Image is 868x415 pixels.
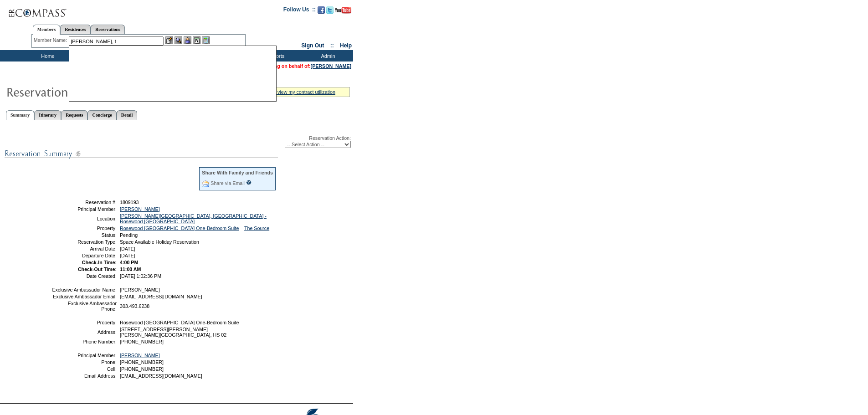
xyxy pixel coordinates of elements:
[51,366,117,372] td: Cell:
[202,170,273,175] div: Share With Family and Friends
[51,232,117,238] td: Status:
[51,320,117,325] td: Property:
[184,36,191,44] img: Impersonate
[120,225,239,231] a: Rosewood [GEOGRAPHIC_DATA] One-Bedroom Suite
[120,294,202,299] span: [EMAIL_ADDRESS][DOMAIN_NAME]
[120,327,226,338] span: [STREET_ADDRESS][PERSON_NAME] [PERSON_NAME][GEOGRAPHIC_DATA], HS 02
[330,42,334,49] span: ::
[202,36,210,44] img: b_calculator.gif
[61,110,87,120] a: Requests
[120,359,164,365] span: [PHONE_NUMBER]
[318,9,325,15] a: Become our fan on Facebook
[51,373,117,379] td: Email Address:
[6,82,188,101] img: Reservaton Summary
[120,339,164,344] span: [PHONE_NUMBER]
[51,253,117,258] td: Departure Date:
[247,63,351,69] span: You are acting on behalf of:
[120,273,161,279] span: [DATE] 1:02:36 PM
[120,246,135,251] span: [DATE]
[6,110,34,120] a: Summary
[175,36,182,44] img: View
[51,225,117,231] td: Property:
[326,9,334,15] a: Follow us on Twitter
[78,266,117,272] strong: Check-Out Time:
[117,110,138,120] a: Detail
[273,89,335,95] a: » view my contract utilization
[51,273,117,279] td: Date Created:
[51,339,117,344] td: Phone Number:
[318,6,325,14] img: Become our fan on Facebook
[283,5,316,16] td: Follow Us ::
[193,36,200,44] img: Reservations
[120,213,267,224] a: [PERSON_NAME][GEOGRAPHIC_DATA], [GEOGRAPHIC_DATA] - Rosewood [GEOGRAPHIC_DATA]
[21,50,73,61] td: Home
[120,232,138,238] span: Pending
[51,200,117,205] td: Reservation #:
[311,63,351,69] a: [PERSON_NAME]
[120,239,199,245] span: Space Available Holiday Reservation
[120,320,239,325] span: Rosewood [GEOGRAPHIC_DATA] One-Bedroom Suite
[91,25,125,34] a: Reservations
[335,9,351,15] a: Subscribe to our YouTube Channel
[246,180,252,185] input: What is this?
[51,246,117,251] td: Arrival Date:
[5,148,278,159] img: subTtlResSummary.gif
[120,266,141,272] span: 11:00 AM
[340,42,352,49] a: Help
[34,36,69,44] div: Member Name:
[165,36,173,44] img: b_edit.gif
[120,206,160,212] a: [PERSON_NAME]
[51,301,117,312] td: Exclusive Ambassador Phone:
[244,225,269,231] a: The Source
[120,373,202,379] span: [EMAIL_ADDRESS][DOMAIN_NAME]
[51,213,117,224] td: Location:
[120,200,139,205] span: 1809193
[120,287,160,292] span: [PERSON_NAME]
[120,353,160,358] a: [PERSON_NAME]
[120,366,164,372] span: [PHONE_NUMBER]
[335,7,351,14] img: Subscribe to our YouTube Channel
[5,135,351,148] div: Reservation Action:
[120,260,138,265] span: 4:00 PM
[51,359,117,365] td: Phone:
[51,353,117,358] td: Principal Member:
[60,25,91,34] a: Residences
[82,260,117,265] strong: Check-In Time:
[51,206,117,212] td: Principal Member:
[34,110,61,120] a: Itinerary
[33,25,61,35] a: Members
[301,50,353,61] td: Admin
[326,6,334,14] img: Follow us on Twitter
[51,294,117,299] td: Exclusive Ambassador Email:
[211,180,245,186] a: Share via Email
[51,327,117,338] td: Address:
[87,110,116,120] a: Concierge
[120,253,135,258] span: [DATE]
[120,303,149,309] span: 303.493.6238
[51,287,117,292] td: Exclusive Ambassador Name:
[51,239,117,245] td: Reservation Type:
[301,42,324,49] a: Sign Out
